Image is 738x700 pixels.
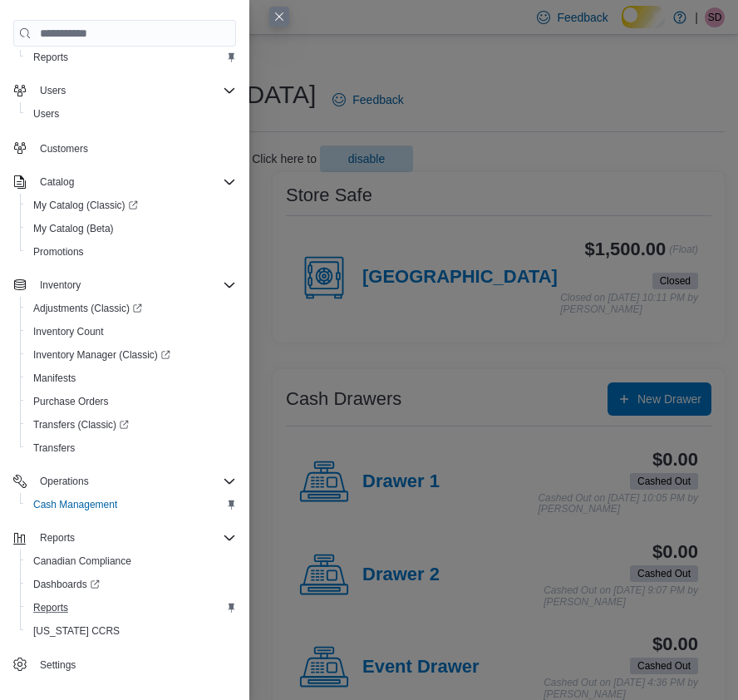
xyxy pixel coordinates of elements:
[7,274,243,297] button: Inventory
[20,619,243,643] button: [US_STATE] CCRS
[33,471,96,491] button: Operations
[33,81,72,101] button: Users
[27,415,135,435] a: Transfers (Classic)
[27,621,236,641] span: Washington CCRS
[13,50,236,680] nav: Complex example
[20,320,243,343] button: Inventory Count
[33,624,120,638] span: [US_STATE] CCRS
[33,139,95,159] a: Customers
[27,392,236,412] span: Purchase Orders
[7,653,243,677] button: Settings
[27,322,236,342] span: Inventory Count
[33,275,236,295] span: Inventory
[27,219,121,239] a: My Catalog (Beta)
[20,367,243,390] button: Manifests
[33,81,236,101] span: Users
[40,658,76,672] span: Settings
[27,368,82,388] a: Manifests
[20,102,243,126] button: Users
[33,528,81,548] button: Reports
[27,368,236,388] span: Manifests
[33,172,236,192] span: Catalog
[33,137,236,158] span: Customers
[20,46,243,69] button: Reports
[20,436,243,460] button: Transfers
[27,438,236,458] span: Transfers
[27,345,236,365] span: Inventory Manager (Classic)
[33,655,82,675] a: Settings
[33,654,236,675] span: Settings
[33,107,59,121] span: Users
[33,348,170,362] span: Inventory Manager (Classic)
[33,528,236,548] span: Reports
[27,195,236,215] span: My Catalog (Classic)
[33,471,236,491] span: Operations
[27,574,106,594] a: Dashboards
[27,219,236,239] span: My Catalog (Beta)
[7,470,243,493] button: Operations
[27,195,145,215] a: My Catalog (Classic)
[33,601,68,614] span: Reports
[20,194,243,217] a: My Catalog (Classic)
[33,418,129,431] span: Transfers (Classic)
[7,79,243,102] button: Users
[33,51,68,64] span: Reports
[27,551,236,571] span: Canadian Compliance
[40,475,89,488] span: Operations
[27,47,75,67] a: Reports
[20,297,243,320] a: Adjustments (Classic)
[20,413,243,436] a: Transfers (Classic)
[40,531,75,545] span: Reports
[27,438,81,458] a: Transfers
[7,526,243,550] button: Reports
[33,199,138,212] span: My Catalog (Classic)
[33,441,75,455] span: Transfers
[269,7,289,27] button: Close this dialog
[33,372,76,385] span: Manifests
[40,279,81,292] span: Inventory
[27,598,236,618] span: Reports
[27,298,149,318] a: Adjustments (Classic)
[33,395,109,408] span: Purchase Orders
[33,578,100,591] span: Dashboards
[27,298,236,318] span: Adjustments (Classic)
[27,322,111,342] a: Inventory Count
[20,217,243,240] button: My Catalog (Beta)
[7,136,243,160] button: Customers
[20,240,243,264] button: Promotions
[40,142,88,155] span: Customers
[27,621,126,641] a: [US_STATE] CCRS
[27,47,236,67] span: Reports
[33,325,104,338] span: Inventory Count
[33,302,142,315] span: Adjustments (Classic)
[27,392,116,412] a: Purchase Orders
[27,495,124,515] a: Cash Management
[27,242,91,262] a: Promotions
[20,573,243,596] a: Dashboards
[20,343,243,367] a: Inventory Manager (Classic)
[27,598,75,618] a: Reports
[20,390,243,413] button: Purchase Orders
[33,245,84,259] span: Promotions
[27,104,236,124] span: Users
[33,222,114,235] span: My Catalog (Beta)
[27,345,177,365] a: Inventory Manager (Classic)
[33,172,81,192] button: Catalog
[20,550,243,573] button: Canadian Compliance
[33,498,117,511] span: Cash Management
[27,104,66,124] a: Users
[20,596,243,619] button: Reports
[27,574,236,594] span: Dashboards
[7,170,243,194] button: Catalog
[27,551,138,571] a: Canadian Compliance
[27,495,236,515] span: Cash Management
[33,275,87,295] button: Inventory
[40,84,66,97] span: Users
[27,415,236,435] span: Transfers (Classic)
[40,175,74,189] span: Catalog
[33,555,131,568] span: Canadian Compliance
[20,493,243,516] button: Cash Management
[27,242,236,262] span: Promotions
